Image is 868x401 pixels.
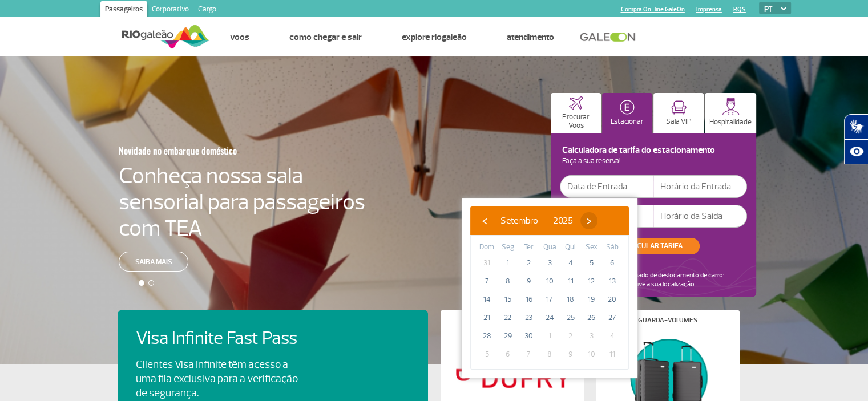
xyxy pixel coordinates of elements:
[696,6,722,13] a: Imprensa
[603,254,621,272] span: 6
[119,252,188,272] a: Saiba mais
[603,345,621,363] span: 11
[611,118,644,126] p: Estacionar
[601,271,724,289] p: Tempo estimado de deslocamento de carro: Ative a sua localização
[569,96,583,110] img: airplaneHome.svg
[477,241,498,254] th: weekday
[136,328,317,349] h4: Visa Infinite Fast Pass
[478,272,496,290] span: 7
[551,93,601,133] button: Procurar Voos
[705,93,756,133] button: Hospitalidade
[709,118,752,127] p: Hospitalidade
[539,241,560,254] th: weekday
[562,309,580,327] span: 25
[653,205,747,228] input: Horário da Saída
[666,118,692,126] p: Sala VIP
[603,309,621,327] span: 27
[722,98,740,115] img: hospitality.svg
[136,328,410,400] a: Visa Infinite Fast PassClientes Visa Infinite têm acesso a uma fila exclusiva para a verificação ...
[499,327,517,345] span: 29
[621,6,685,13] a: Compra On-line GaleOn
[193,1,221,19] a: Cargo
[620,100,635,115] img: carParkingHomeActive.svg
[493,212,546,229] button: Setembro
[560,147,747,153] h4: Calculadora de tarifa do estacionamento
[100,1,147,19] a: Passageiros
[556,113,595,130] p: Procurar Voos
[499,272,517,290] span: 8
[519,290,538,309] span: 16
[653,175,747,198] input: Horário da Entrada
[540,327,559,345] span: 1
[540,272,559,290] span: 10
[507,31,554,43] a: Atendimento
[519,254,538,272] span: 2
[518,241,539,254] th: weekday
[540,254,559,272] span: 3
[462,198,637,378] bs-datepicker-container: calendar
[582,290,600,309] span: 19
[478,290,496,309] span: 14
[653,93,704,133] button: Sala VIP
[136,358,298,400] p: Clientes Visa Infinite têm acesso a uma fila exclusiva para a verificação de segurança.
[499,309,517,327] span: 22
[402,31,467,43] a: Explore RIOgaleão
[519,272,538,290] span: 9
[289,31,362,43] a: Como chegar e sair
[562,290,580,309] span: 18
[553,215,573,226] span: 2025
[119,139,309,163] h3: Novidade no embarque doméstico
[582,327,600,345] span: 3
[540,345,559,363] span: 8
[601,241,623,254] th: weekday
[519,327,538,345] span: 30
[230,31,249,43] a: Voos
[844,114,868,139] button: Abrir tradutor de língua de sinais.
[603,272,621,290] span: 13
[540,290,559,309] span: 17
[519,309,538,327] span: 23
[478,309,496,327] span: 21
[499,290,517,309] span: 15
[671,100,687,115] img: vipRoom.svg
[603,327,621,345] span: 4
[478,327,496,345] span: 28
[844,114,868,164] div: Plugin de acessibilidade da Hand Talk.
[546,212,580,229] button: 2025
[476,212,493,229] button: ‹
[638,317,697,323] h4: Guarda-volumes
[603,290,621,309] span: 20
[562,327,580,345] span: 2
[582,309,600,327] span: 26
[582,345,600,363] span: 10
[562,345,580,363] span: 9
[582,254,600,272] span: 5
[844,139,868,164] button: Abrir recursos assistivos.
[562,254,580,272] span: 4
[581,241,602,254] th: weekday
[560,175,653,198] input: Data de Entrada
[499,254,517,272] span: 1
[580,212,597,229] button: ›
[500,215,538,226] span: Setembro
[582,272,600,290] span: 12
[476,213,597,225] bs-datepicker-navigation-view: ​ ​ ​
[562,272,580,290] span: 11
[147,1,193,19] a: Corporativo
[499,345,517,363] span: 6
[733,6,746,13] a: RQS
[608,238,700,254] button: CALCULAR TARIFA
[519,345,538,363] span: 7
[119,163,365,241] h4: Conheça nossa sala sensorial para passageiros com TEA
[560,241,581,254] th: weekday
[602,93,652,133] button: Estacionar
[478,345,496,363] span: 5
[478,254,496,272] span: 31
[540,309,559,327] span: 24
[498,241,519,254] th: weekday
[560,158,747,164] p: Faça a sua reserva!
